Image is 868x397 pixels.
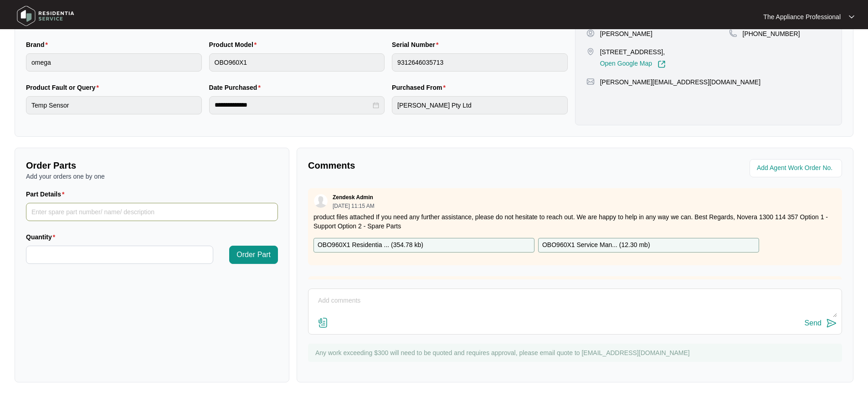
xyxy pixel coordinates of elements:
[308,159,569,172] p: Comments
[315,348,837,357] p: Any work exceeding $300 will need to be quoted and requires approval, please email quote to [EMAI...
[743,29,800,38] p: [PHONE_NUMBER]
[392,53,568,72] input: Serial Number
[542,240,650,250] p: OBO960X1 Service Man... ( 12.30 mb )
[392,40,442,49] label: Serial Number
[209,40,261,49] label: Product Model
[215,100,371,110] input: Date Purchased
[236,249,271,260] span: Order Part
[26,83,103,92] label: Product Fault or Query
[229,246,278,264] button: Order Part
[314,194,328,208] img: user.svg
[26,190,68,199] label: Part Details
[757,163,837,174] input: Add Agent Work Order No.
[26,53,202,72] input: Brand
[586,47,595,56] img: map-pin
[763,12,841,21] p: The Appliance Professional
[14,2,77,30] img: residentia service logo
[26,246,213,263] input: Quantity
[209,53,385,72] input: Product Model
[826,318,837,329] img: send-icon.svg
[26,159,278,172] p: Order Parts
[849,15,854,19] img: dropdown arrow
[333,194,373,201] p: Zendesk Admin
[600,77,760,87] p: [PERSON_NAME][EMAIL_ADDRESS][DOMAIN_NAME]
[209,83,264,92] label: Date Purchased
[729,29,737,37] img: map-pin
[318,240,423,250] p: OBO960X1 Residentia ... ( 354.78 kb )
[26,40,51,49] label: Brand
[586,29,595,37] img: user-pin
[26,232,59,242] label: Quantity
[318,317,329,328] img: file-attachment-doc.svg
[26,96,202,114] input: Product Fault or Query
[313,212,837,231] p: product files attached If you need any further assistance, please do not hesitate to reach out. W...
[26,172,278,181] p: Add your orders one by one
[392,96,568,114] input: Purchased From
[333,203,375,209] p: [DATE] 11:15 AM
[26,203,278,221] input: Part Details
[657,60,666,68] img: Link-External
[600,29,652,38] p: [PERSON_NAME]
[600,60,666,68] a: Open Google Map
[600,47,666,57] p: [STREET_ADDRESS],
[392,83,449,92] label: Purchased From
[805,319,822,327] div: Send
[586,77,595,86] img: map-pin
[805,317,837,330] button: Send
